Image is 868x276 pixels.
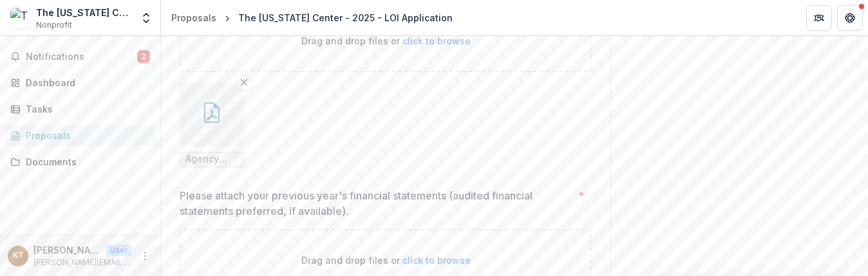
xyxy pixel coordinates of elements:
[5,46,155,67] button: Notifications2
[26,76,145,89] div: Dashboard
[402,255,471,266] span: click to browse
[171,11,216,24] div: Proposals
[236,75,252,90] button: Remove File
[5,98,155,120] a: Tasks
[5,72,155,93] a: Dashboard
[26,129,145,142] div: Proposals
[106,244,132,256] p: User
[166,8,222,27] a: Proposals
[13,252,24,260] div: Kimberly Treharne
[837,5,863,31] button: Get Help
[36,6,132,19] div: The [US_STATE] Center for Early Childhood
[5,125,155,146] a: Proposals
[166,8,458,27] nav: breadcrumb
[301,34,471,48] p: Drag and drop files or
[36,19,72,31] span: Nonprofit
[26,102,145,116] div: Tasks
[301,253,471,267] p: Drag and drop files or
[180,188,573,219] p: Please attach your previous year's financial statements (audited financial statements preferred, ...
[26,51,137,62] span: Notifications
[33,257,132,268] p: [PERSON_NAME][EMAIL_ADDRESS][PERSON_NAME][DOMAIN_NAME]
[137,5,155,31] button: Open entity switcher
[180,82,244,167] div: Remove FileAgency Proposed Budget 25-26.pdf
[238,11,453,24] div: The [US_STATE] Center - 2025 - LOI Application
[26,155,145,169] div: Documents
[5,151,155,172] a: Documents
[185,154,238,165] span: Agency Proposed Budget 25-26.pdf
[10,8,31,28] img: The Florida Center for Early Childhood
[806,5,832,31] button: Partners
[137,248,153,264] button: More
[137,50,150,63] span: 2
[402,35,471,46] span: click to browse
[33,243,100,257] p: [PERSON_NAME]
